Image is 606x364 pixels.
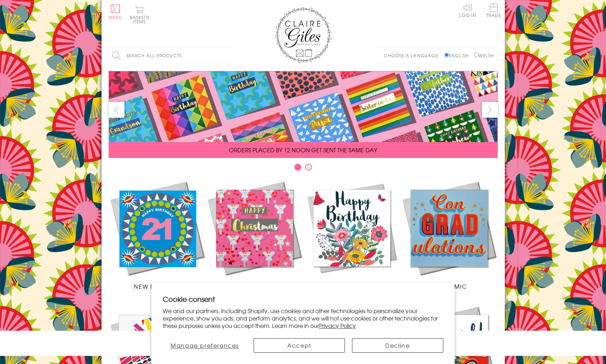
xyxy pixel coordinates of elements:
a: Birthdays [303,180,400,290]
button: Carousel Page 1 (Current Slide) [294,164,301,171]
button: Manage preferences [163,338,247,353]
button: Menu [109,5,122,19]
button: Accept [254,338,345,353]
span: Academic [431,282,467,290]
button: prev [109,102,125,118]
button: Decline [352,338,443,353]
p: We and our partners, including Shopify, use cookies and other technologies to personalize your ex... [163,307,443,329]
span: Christmas [236,282,272,290]
span: New Releases [134,282,180,290]
input: Search all products [109,48,232,64]
a: Academic [400,180,498,290]
span: Menu [109,14,122,20]
a: Trade [486,4,501,19]
span: Trade [486,4,501,17]
input: English [444,53,449,57]
input: Search [225,48,232,64]
a: Privacy Policy [319,321,356,330]
label: Welsh [474,52,494,59]
span: 0 items [133,14,149,25]
a: New Releases [109,180,206,290]
label: English [444,52,472,59]
button: next [482,102,498,118]
input: Welsh [474,53,479,57]
p: Choose a language: [384,52,443,59]
a: Christmas [206,180,303,290]
img: Claire Giles Greetings Cards [275,7,331,63]
a: Log In [459,4,476,17]
span: Manage preferences [171,341,239,350]
div: Carousel Pagination [109,163,498,174]
h2: Cookie consent [163,294,443,304]
span: Birthdays [335,282,369,290]
button: Carousel Page 2 [305,164,312,171]
span: ORDERS PLACED BY 12 NOON GET SENT THE SAME DAY [229,146,377,154]
button: Basket0 items [130,6,149,24]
